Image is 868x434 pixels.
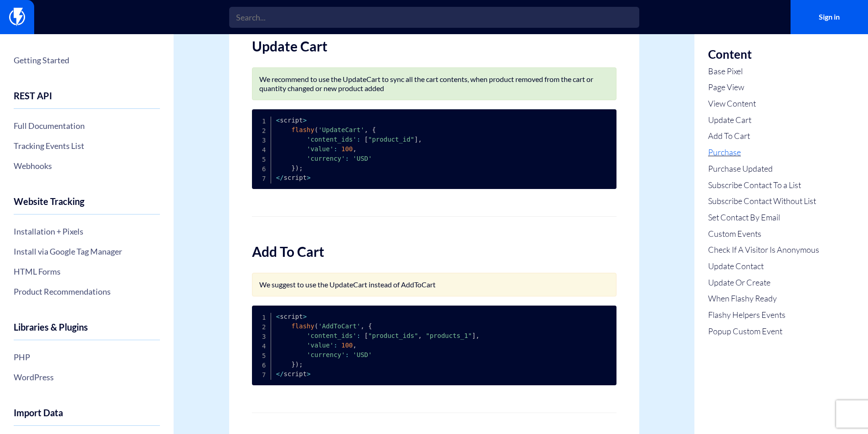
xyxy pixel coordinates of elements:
[353,342,356,349] span: ,
[357,332,360,339] span: :
[708,114,819,126] a: Update Cart
[334,145,337,153] span: :
[295,164,299,172] span: )
[708,130,819,142] a: Add To Cart
[334,342,337,349] span: :
[372,126,375,133] span: {
[365,332,368,339] span: [
[426,332,472,339] span: "products_1"
[357,136,360,143] span: :
[14,322,160,340] h4: Libraries & Plugins
[259,280,609,289] p: We suggest to use the UpdateCart instead of AddToCart
[341,145,353,153] span: 100
[353,145,356,153] span: ,
[291,126,314,133] span: flashy
[299,164,303,172] span: ;
[360,322,364,330] span: ,
[276,117,422,181] code: script script
[708,179,819,191] a: Subscribe Contact To a List
[368,332,418,339] span: "product_ids"
[307,136,357,143] span: 'content_ids'
[314,322,318,330] span: (
[14,349,160,365] a: PHP
[14,284,160,299] a: Product Recommendations
[472,332,476,339] span: ]
[295,361,299,368] span: )
[14,224,160,239] a: Installation + Pixels
[303,117,307,124] span: >
[368,322,372,330] span: {
[476,332,479,339] span: ,
[708,309,819,321] a: Flashy Helpers Events
[708,48,819,61] h3: Content
[708,98,819,110] a: View Content
[365,136,368,143] span: [
[314,126,318,133] span: (
[303,313,307,320] span: >
[229,7,639,28] input: Search...
[280,370,283,378] span: /
[14,118,160,133] a: Full Documentation
[276,370,280,378] span: <
[307,332,357,339] span: 'content_ids'
[307,342,334,349] span: 'value'
[14,408,160,426] h4: Import Data
[307,145,334,153] span: 'value'
[291,164,295,172] span: }
[276,313,480,378] code: script script
[353,351,372,358] span: 'USD'
[708,277,819,289] a: Update Or Create
[708,163,819,175] a: Purchase Updated
[345,351,349,358] span: :
[365,126,368,133] span: ,
[14,244,160,259] a: Install via Google Tag Manager
[708,82,819,93] a: Page View
[14,196,160,214] h4: Website Tracking
[307,351,345,358] span: 'currency'
[291,361,295,368] span: }
[14,369,160,385] a: WordPress
[414,136,418,143] span: ]
[353,155,372,162] span: 'USD'
[341,342,353,349] span: 100
[708,260,819,272] a: Update Contact
[291,322,314,330] span: flashy
[14,52,160,68] a: Getting Started
[708,228,819,240] a: Custom Events
[418,332,422,339] span: ,
[252,39,616,54] h2: Update Cart
[318,322,360,330] span: 'AddToCart'
[708,212,819,224] a: Set Contact By Email
[708,293,819,305] a: When Flashy Ready
[708,244,819,256] a: Check If A Visitor Is Anonymous
[708,326,819,337] a: Popup Custom Event
[276,174,280,181] span: <
[307,174,310,181] span: >
[318,126,364,133] span: 'UpdateCart'
[252,244,616,259] h2: Add To Cart
[299,361,303,368] span: ;
[418,136,422,143] span: ,
[14,91,160,109] h4: REST API
[14,158,160,174] a: Webhooks
[14,264,160,279] a: HTML Forms
[368,136,414,143] span: "product_id"
[345,155,349,162] span: :
[276,117,280,124] span: <
[708,147,819,158] a: Purchase
[307,370,310,378] span: >
[708,66,819,77] a: Base Pixel
[280,174,283,181] span: /
[708,195,819,207] a: Subscribe Contact Without List
[307,155,345,162] span: 'currency'
[259,75,609,93] p: We recommend to use the UpdateCart to sync all the cart contents, when product removed from the c...
[14,138,160,153] a: Tracking Events List
[276,313,280,320] span: <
